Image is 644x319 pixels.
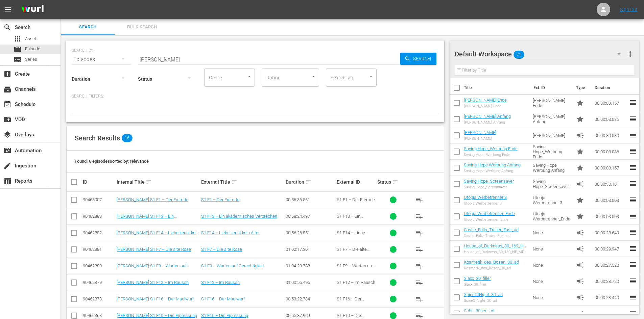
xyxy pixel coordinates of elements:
div: 00:58:24.497 [286,214,334,219]
button: more_vert [626,46,634,62]
span: Search [65,23,111,31]
span: Promo [576,164,584,172]
span: reorder [629,99,637,107]
span: 21 [514,48,524,62]
div: Kosmetik_des_Bösen_30_ad [464,266,519,270]
button: Open [310,73,317,80]
span: more_vert [626,50,634,58]
span: Series [25,56,37,63]
div: Internal Title [117,178,199,186]
button: Open [368,73,374,80]
div: Status [377,178,409,186]
span: movie [14,45,22,53]
td: None [530,241,573,257]
td: Saving Hope_Werbung Ende [530,143,573,160]
span: playlist_add [415,229,423,237]
div: ID [83,179,115,185]
a: [PERSON_NAME] Anfang [464,114,511,119]
div: Default Workspace [455,45,627,63]
span: reorder [629,196,637,204]
div: 00:55:37.969 [286,313,334,318]
div: Saving Hope_Werbung Ende [464,153,518,157]
div: 90462879 [83,280,115,285]
span: Search [3,23,11,31]
div: External ID [337,179,375,185]
a: S1 F10 – Die Erpressung [201,313,248,318]
span: reorder [629,228,637,236]
span: reorder [629,180,637,188]
th: Title [464,78,529,97]
div: Saving Hope_Screensaver [464,185,514,189]
div: 00:56:36.561 [286,197,334,202]
span: Ad [576,131,584,139]
td: 00:00:28.440 [592,289,629,305]
div: Utopja Werbetrenner 3 [464,201,507,206]
a: Sign Out [620,7,638,12]
div: 01:00:55.495 [286,280,334,285]
span: Ad [576,229,584,237]
span: reorder [629,131,637,139]
span: S1 F9 – Warten auf Gerechtigkeit [337,263,375,273]
div: 01:02:17.301 [286,247,334,252]
td: 00:00:03.003 [592,208,629,224]
div: Utopja Werbetrenner_Ende [464,217,515,222]
a: Saving Hope_Screensaver [464,179,514,184]
a: Kosmetik_des_Bösen_30_ad [464,260,519,265]
span: Promo [576,212,584,220]
span: Search [410,53,436,65]
span: reorder [629,163,637,171]
td: None [530,257,573,273]
span: S1 F7 – Die alte Rose [337,247,369,257]
a: Saving Hope Werbung Anfang [464,162,521,167]
div: External Title [201,178,284,186]
a: SpineOfNight_30_ad [464,292,503,297]
a: S1 F13 – Ein akademisches Verbrechen [201,214,277,219]
td: 00:00:03.036 [592,143,629,160]
a: [PERSON_NAME] [464,130,496,135]
td: None [530,289,573,305]
a: [PERSON_NAME] S1 F7 – Die alte Rose [117,247,191,252]
span: VOD [3,115,11,124]
div: 90462882 [83,230,115,235]
button: playlist_add [411,225,427,241]
a: [PERSON_NAME] S1 F14 – Liebe kennt kein Alter [117,230,199,240]
a: [PERSON_NAME] S1 F13 – Ein akademisches Verbrechen [117,214,176,224]
span: Search Results [75,134,120,142]
td: 00:00:28.640 [592,224,629,241]
span: Ad [576,261,584,269]
td: 00:00:29.947 [592,241,629,257]
span: sort [392,179,398,185]
span: reorder [629,309,637,317]
div: Slaxx_30_filler [464,282,491,287]
span: Ad [576,180,584,188]
td: None [530,273,573,289]
th: Type [572,78,591,97]
div: Castle_Falls_Trailer_Fast_ad [464,234,519,238]
span: S1 F14 – Liebe kennt kein Alter [337,230,368,240]
td: 00:00:03.036 [592,111,629,127]
a: [PERSON_NAME] S1 F9 – Warten auf Gerechtigkeit [117,263,189,273]
div: Saving Hope Werbung Anfang [464,169,521,173]
a: [PERSON_NAME] S1 F12 – Im Rausch [117,280,189,285]
span: playlist_add [415,278,423,287]
span: S1 F16 – Der Maulwurf [337,296,364,307]
span: Create [3,70,11,78]
button: playlist_add [411,241,427,258]
td: 00:00:03.157 [592,160,629,176]
span: Asset [25,35,36,42]
span: Bulk Search [119,23,165,31]
span: Promo [576,99,584,107]
span: reorder [629,277,637,285]
span: reorder [629,212,637,220]
span: S1 F1 – Der Fremde [337,197,375,202]
span: reorder [629,244,637,252]
div: [PERSON_NAME] [464,136,496,141]
td: [PERSON_NAME] Ende [530,95,573,111]
span: sort [231,179,237,185]
span: Reports [3,177,11,185]
span: S1 F13 – Ein akademisches Verbrechen [337,214,365,229]
span: Ingestion [3,162,11,170]
span: reorder [629,293,637,301]
span: playlist_add [415,262,423,270]
td: Saving Hope_Screensaver [530,176,573,192]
